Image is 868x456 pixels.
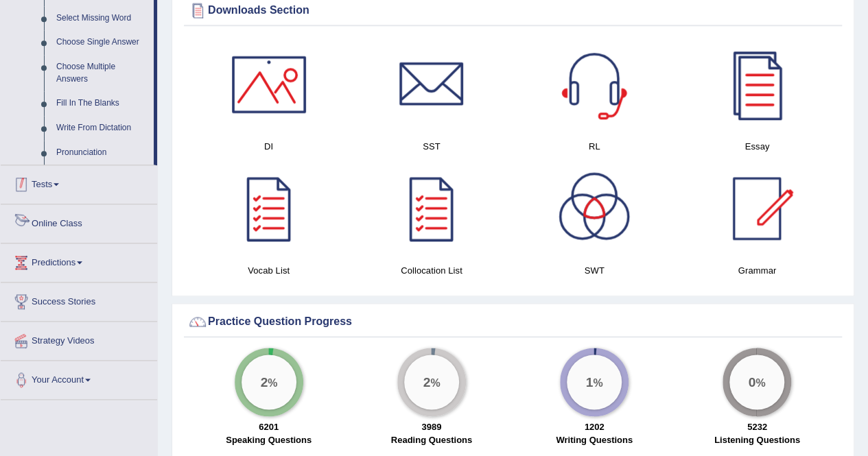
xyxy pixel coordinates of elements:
[194,263,343,278] h4: Vocab List
[260,374,268,389] big: 2
[1,283,157,317] a: Success Stories
[194,139,343,154] h4: DI
[421,422,441,432] strong: 3989
[747,422,767,432] strong: 5232
[423,374,430,389] big: 2
[391,433,472,446] label: Reading Questions
[1,204,157,239] a: Online Class
[567,355,622,409] div: %
[259,422,279,432] strong: 6201
[50,55,154,91] a: Choose Multiple Answers
[520,263,669,278] h4: SWT
[585,422,605,432] strong: 1202
[1,165,157,200] a: Tests
[357,263,506,278] h4: Collocation List
[1,361,157,395] a: Your Account
[556,433,633,446] label: Writing Questions
[586,374,594,389] big: 1
[50,30,154,55] a: Choose Single Answer
[683,263,832,278] h4: Grammar
[520,139,669,154] h4: RL
[50,6,154,31] a: Select Missing Word
[357,139,506,154] h4: SST
[683,139,832,154] h4: Essay
[714,433,800,446] label: Listening Questions
[50,116,154,141] a: Write From Dictation
[749,374,756,389] big: 0
[1,243,157,278] a: Predictions
[242,355,296,409] div: %
[1,322,157,356] a: Strategy Videos
[404,355,459,409] div: %
[50,141,154,165] a: Pronunciation
[50,91,154,116] a: Fill In The Blanks
[187,311,838,332] div: Practice Question Progress
[729,355,784,409] div: %
[226,433,312,446] label: Speaking Questions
